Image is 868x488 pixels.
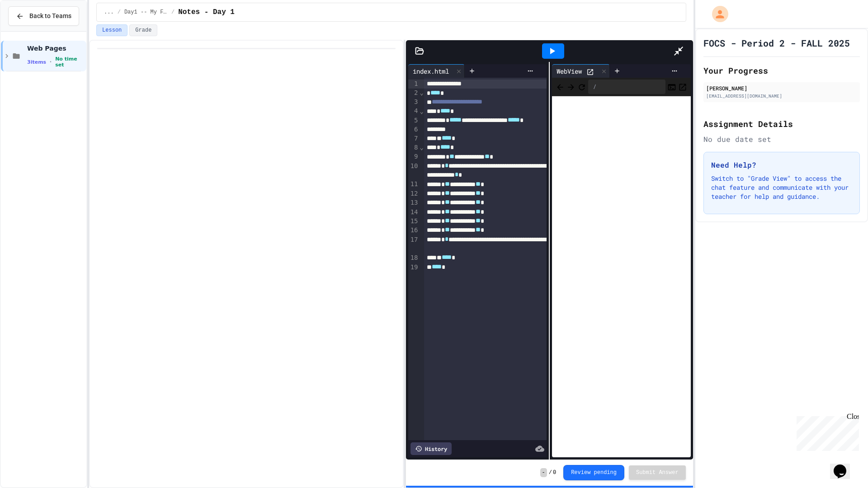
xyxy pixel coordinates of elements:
span: Fold line [420,89,424,96]
div: My Account [703,4,731,24]
div: 18 [408,253,420,263]
h1: FOCS - Period 2 - FALL 2025 [703,37,850,49]
div: 8 [408,143,420,152]
span: / [118,9,121,16]
span: No time set [55,56,85,68]
div: 4 [408,107,420,116]
button: Grade [129,24,157,36]
span: Day1 -- My First Page [124,9,168,16]
div: 5 [408,116,420,125]
div: No due date set [703,134,860,145]
button: Submit Answer [629,465,686,480]
h2: Your Progress [703,64,860,77]
h3: Need Help? [711,160,852,170]
div: 17 [408,235,420,254]
span: - [540,468,547,477]
div: index.html [408,66,453,76]
span: Notes - Day 1 [178,7,235,18]
div: Chat with us now!Close [4,4,62,57]
span: Web Pages [27,44,85,52]
div: [PERSON_NAME] [706,84,857,92]
button: Review pending [563,465,624,480]
iframe: chat widget [830,452,859,479]
button: Refresh [577,81,586,92]
p: Switch to "Grade View" to access the chat feature and communicate with your teacher for help and ... [711,174,852,201]
h2: Assignment Details [703,117,860,130]
div: 10 [408,162,420,180]
button: Back to Teams [8,6,79,26]
div: index.html [408,64,465,78]
div: 9 [408,152,420,161]
div: 1 [408,80,420,89]
span: Submit Answer [636,469,679,476]
div: 3 [408,98,420,107]
div: 2 [408,89,420,98]
div: 19 [408,263,420,272]
div: 6 [408,125,420,134]
div: 12 [408,189,420,198]
div: WebView [552,64,610,78]
iframe: chat widget [793,413,859,451]
span: / [171,9,175,16]
span: Fold line [420,108,424,115]
div: 15 [408,217,420,226]
span: Forward [566,81,576,92]
div: History [410,442,452,455]
span: 3 items [27,59,46,65]
div: 11 [408,180,420,189]
span: Back to Teams [29,11,71,21]
div: 16 [408,226,420,235]
button: Console [667,81,676,92]
div: [EMAIL_ADDRESS][DOMAIN_NAME] [706,93,857,99]
span: / [549,469,552,476]
span: ... [104,9,114,16]
div: 13 [408,198,420,207]
div: 14 [408,208,420,217]
span: Fold line [420,144,424,151]
button: Lesson [96,24,127,36]
div: WebView [552,66,586,76]
div: 7 [408,134,420,143]
div: / [588,80,665,94]
button: Open in new tab [678,81,687,92]
span: Back [556,81,565,92]
span: • [50,58,52,66]
span: 0 [553,469,556,476]
iframe: Web Preview [552,96,690,458]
